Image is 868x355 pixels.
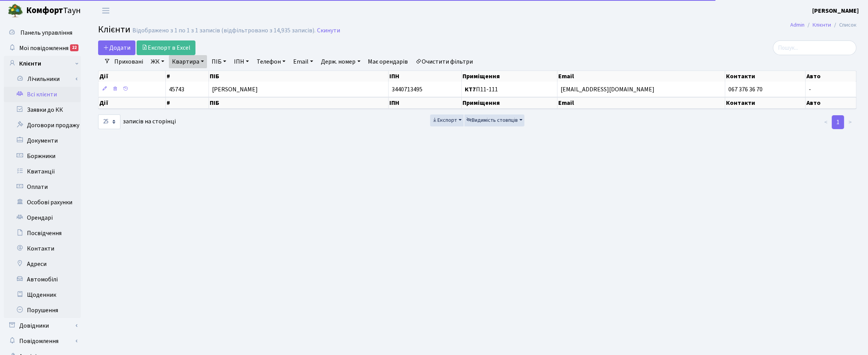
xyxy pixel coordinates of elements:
[4,102,81,118] a: Заявки до КК
[389,97,462,109] th: ІПН
[4,164,81,179] a: Квитанції
[4,40,81,56] a: Мої повідомлення22
[8,3,23,19] img: logo.png
[166,97,209,109] th: #
[812,7,859,15] b: [PERSON_NAME]
[231,55,252,68] a: ІПН
[19,44,68,52] span: Мої повідомлення
[4,318,81,333] a: Довідники
[111,55,146,68] a: Приховані
[98,114,120,129] select: записів на сторінці
[212,85,258,94] span: [PERSON_NAME]
[98,23,130,36] span: Клієнти
[806,71,856,82] th: Авто
[96,4,115,17] button: Переключити навігацію
[137,40,195,55] a: Експорт в Excel
[4,210,81,225] a: Орендарі
[4,118,81,133] a: Договори продажу
[254,55,289,68] a: Телефон
[432,116,457,124] span: Експорт
[4,272,81,287] a: Автомобілі
[166,71,209,82] th: #
[4,225,81,241] a: Посвідчення
[465,85,498,94] span: П11-111
[4,195,81,210] a: Особові рахунки
[318,55,363,68] a: Держ. номер
[26,4,63,17] b: Комфорт
[728,85,763,94] span: 067 376 36 70
[70,44,78,51] div: 22
[831,21,856,29] li: Список
[779,17,868,33] nav: breadcrumb
[809,85,811,94] span: -
[365,55,411,68] a: Має орендарів
[558,71,725,82] th: Email
[813,21,831,29] a: Клієнти
[98,71,166,82] th: Дії
[4,256,81,272] a: Адреси
[806,97,856,109] th: Авто
[20,29,72,37] span: Панель управління
[4,179,81,195] a: Оплати
[290,55,316,68] a: Email
[4,303,81,318] a: Порушення
[465,85,476,94] b: КТ7
[773,40,856,55] input: Пошук...
[132,27,315,34] div: Відображено з 1 по 1 з 1 записів (відфільтровано з 14,935 записів).
[209,97,389,109] th: ПІБ
[4,148,81,164] a: Боржники
[4,25,81,40] a: Панель управління
[4,287,81,303] a: Щоденник
[98,97,166,109] th: Дії
[9,71,81,87] a: Лічильники
[4,133,81,148] a: Документи
[558,97,725,109] th: Email
[790,21,805,29] a: Admin
[4,241,81,256] a: Контакти
[26,4,81,17] span: Таун
[725,71,806,82] th: Контакти
[4,333,81,349] a: Повідомлення
[317,27,340,34] a: Скинути
[4,87,81,102] a: Всі клієнти
[389,71,462,82] th: ІПН
[430,114,464,126] button: Експорт
[148,55,167,68] a: ЖК
[209,55,229,68] a: ПІБ
[169,85,184,94] span: 45743
[464,114,524,126] button: Видимість стовпців
[413,55,476,68] a: Очистити фільтри
[561,85,654,94] span: [EMAIL_ADDRESS][DOMAIN_NAME]
[832,115,844,129] a: 1
[103,44,130,52] span: Додати
[462,71,558,82] th: Приміщення
[466,116,518,124] span: Видимість стовпців
[169,55,207,68] a: Квартира
[462,97,558,109] th: Приміщення
[725,97,806,109] th: Контакти
[209,71,389,82] th: ПІБ
[98,40,135,55] a: Додати
[4,56,81,71] a: Клієнти
[98,114,176,129] label: записів на сторінці
[812,6,859,15] a: [PERSON_NAME]
[392,85,422,94] span: 3440713495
